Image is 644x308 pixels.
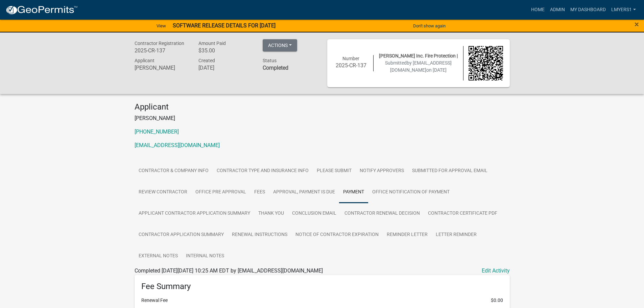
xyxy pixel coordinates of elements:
button: Actions [263,39,297,51]
span: × [635,20,639,29]
h6: 2025-CR-137 [135,47,189,54]
a: Fees [250,182,269,203]
a: Please Submit [313,160,356,182]
span: $0.00 [491,297,503,304]
a: Renewal instructions [228,224,291,246]
h6: Fee Summary [141,282,503,291]
a: Applicant Contractor Application Summary [135,203,254,224]
a: External Notes [135,245,182,267]
a: [PHONE_NUMBER] [135,128,179,135]
span: Completed [DATE][DATE] 10:25 AM EDT by [EMAIL_ADDRESS][DOMAIN_NAME] [135,267,323,274]
a: Notice of Contractor Expiration [291,224,383,246]
a: Edit Activity [482,267,510,275]
span: Number [342,56,359,61]
h6: [PERSON_NAME] [135,65,189,71]
h6: $35.00 [198,47,253,54]
button: Close [635,20,639,28]
a: Contractor Type and Insurance Info [213,160,313,182]
a: Reminder Letter [383,224,432,246]
a: Home [528,3,547,16]
span: Applicant [135,58,154,63]
a: Letter Reminder [432,224,481,246]
strong: Completed [263,65,288,71]
a: Contractor Application Summary [135,224,228,246]
span: Submitted on [DATE] [385,60,452,73]
a: Internal Notes [182,245,228,267]
a: Contractor Certificate PDF [424,203,501,224]
a: My Dashboard [568,3,609,16]
a: lmyers1 [609,3,639,16]
a: Contractor Renewal Decision [340,203,424,224]
span: [PERSON_NAME] Inc. Fire Protection | [379,53,458,58]
img: QR code [469,46,503,80]
span: Contractor Registration [135,41,184,46]
span: Created [198,58,215,63]
a: SUBMITTED FOR APPROVAL EMAIL [408,160,492,182]
button: Don't show again [410,20,448,31]
a: Payment [339,182,368,203]
strong: SOFTWARE RELEASE DETAILS FOR [DATE] [173,22,276,29]
a: Approval, payment is due [269,182,339,203]
a: [EMAIL_ADDRESS][DOMAIN_NAME] [135,142,220,148]
span: by [EMAIL_ADDRESS][DOMAIN_NAME] [390,60,452,73]
a: Contractor & Company Info [135,160,213,182]
a: Office Notification of Payment [368,182,454,203]
span: Amount Paid [198,41,226,46]
p: [PERSON_NAME] [135,114,510,122]
li: Renewal Fee [141,297,503,304]
span: Status [263,58,277,63]
a: Conclusion Email [288,203,340,224]
a: Office Pre Approval [191,182,250,203]
h6: 2025-CR-137 [334,62,368,69]
a: Thank you [254,203,288,224]
h6: [DATE] [198,65,253,71]
a: Admin [547,3,568,16]
h4: Applicant [135,102,510,112]
a: Notify Approvers [356,160,408,182]
a: Review Contractor [135,182,191,203]
a: View [154,20,169,31]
